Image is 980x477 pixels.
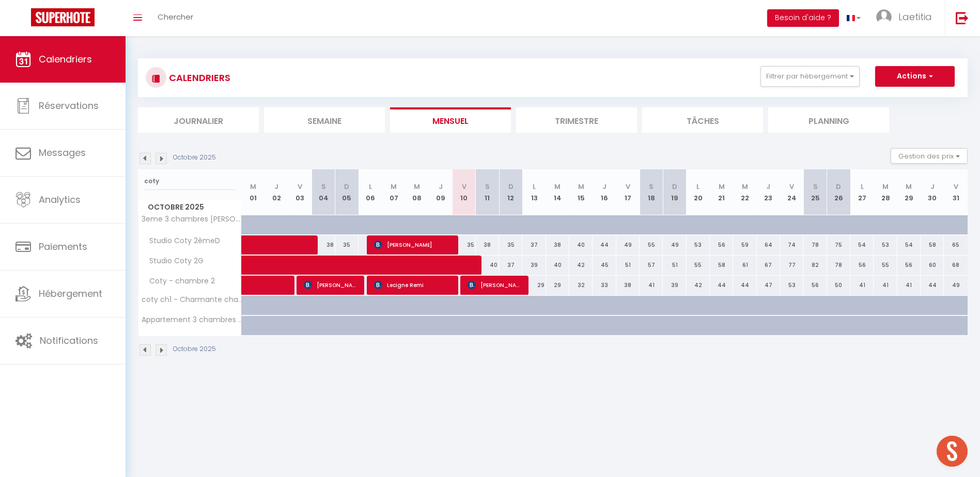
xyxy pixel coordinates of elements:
li: Trimestre [516,107,637,133]
abbr: M [906,182,912,192]
th: 20 [687,169,710,215]
div: 38 [476,235,499,255]
span: Laetitia [898,10,932,23]
div: 56 [803,276,827,295]
th: 28 [874,169,897,215]
abbr: S [813,182,818,192]
span: Analytics [39,193,81,206]
th: 12 [499,169,522,215]
th: 16 [593,169,616,215]
div: 65 [944,235,968,255]
span: Appartement 3 chambres Coty [140,316,243,324]
div: 42 [569,256,593,275]
div: 82 [803,256,827,275]
div: 41 [874,276,897,295]
div: 78 [803,235,827,255]
span: [PERSON_NAME] [374,235,452,255]
th: 25 [803,169,827,215]
div: 39 [522,256,546,275]
div: 56 [897,256,921,275]
div: 39 [663,276,686,295]
li: Journalier [138,107,259,133]
abbr: J [602,182,606,192]
abbr: L [696,182,699,192]
th: 14 [546,169,569,215]
span: Studio Coty 2G [140,256,206,267]
th: 18 [640,169,663,215]
span: coty ch1 - Charmante chambre [140,296,243,304]
div: 44 [710,276,733,295]
div: 44 [593,235,616,255]
div: 58 [921,235,944,255]
h3: CALENDRIERS [166,66,230,89]
div: 40 [546,256,569,275]
div: 56 [710,235,733,255]
abbr: D [836,182,841,192]
div: 35 [335,235,359,255]
th: 29 [897,169,921,215]
th: 30 [921,169,944,215]
input: Rechercher un logement... [144,172,236,190]
span: Réservations [39,99,99,112]
img: ... [876,9,892,25]
th: 11 [476,169,499,215]
th: 03 [288,169,312,215]
abbr: L [533,182,536,192]
abbr: M [742,182,748,192]
th: 06 [359,169,382,215]
div: 49 [944,276,968,295]
th: 22 [733,169,756,215]
img: logout [956,11,969,24]
th: 13 [522,169,546,215]
div: 53 [874,235,897,255]
div: 53 [687,235,710,255]
span: [PERSON_NAME] [304,275,358,295]
abbr: V [626,182,630,192]
th: 31 [944,169,968,215]
th: 15 [569,169,593,215]
abbr: M [250,182,256,192]
th: 04 [312,169,335,215]
div: 59 [733,235,756,255]
th: 10 [452,169,475,215]
div: 40 [569,235,593,255]
div: 61 [733,256,756,275]
div: 42 [687,276,710,295]
th: 21 [710,169,733,215]
div: 55 [687,256,710,275]
abbr: S [649,182,654,192]
div: 35 [499,235,522,255]
p: Octobre 2025 [173,344,216,354]
div: 51 [616,256,640,275]
div: Ouvrir le chat [937,436,968,467]
th: 01 [242,169,265,215]
div: 75 [827,235,850,255]
li: Mensuel [390,107,511,133]
abbr: D [672,182,677,192]
abbr: M [554,182,561,192]
div: 47 [757,276,780,295]
div: 32 [569,276,593,295]
span: Calendriers [39,53,92,66]
abbr: M [391,182,397,192]
abbr: D [508,182,514,192]
li: Semaine [264,107,385,133]
div: 78 [827,256,850,275]
div: 41 [850,276,874,295]
abbr: V [462,182,466,192]
th: 27 [850,169,874,215]
th: 07 [382,169,405,215]
abbr: D [344,182,349,192]
div: 51 [663,256,686,275]
span: 3eme 3 chambres [PERSON_NAME] [140,215,243,223]
th: 19 [663,169,686,215]
div: 53 [780,276,803,295]
div: 64 [757,235,780,255]
li: Tâches [642,107,763,133]
div: 41 [897,276,921,295]
span: Chercher [158,11,193,22]
span: [PERSON_NAME] [468,275,522,295]
span: Octobre 2025 [138,200,241,215]
div: 54 [850,235,874,255]
abbr: M [882,182,889,192]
